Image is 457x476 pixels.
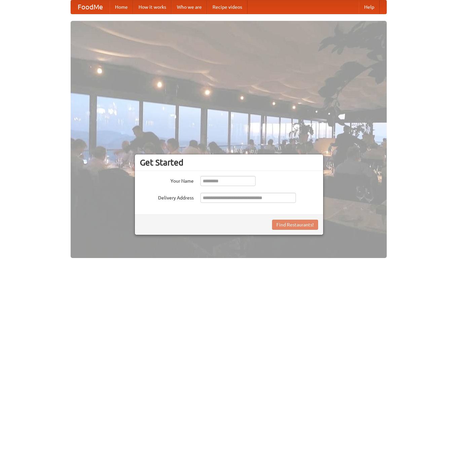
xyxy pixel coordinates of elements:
[71,0,110,14] a: FoodMe
[172,0,207,14] a: Who we are
[110,0,133,14] a: Home
[207,0,247,14] a: Recipe videos
[140,176,194,184] label: Your Name
[140,157,318,168] h3: Get Started
[140,193,194,201] label: Delivery Address
[272,220,318,230] button: Find Restaurants!
[133,0,172,14] a: How it works
[359,0,380,14] a: Help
